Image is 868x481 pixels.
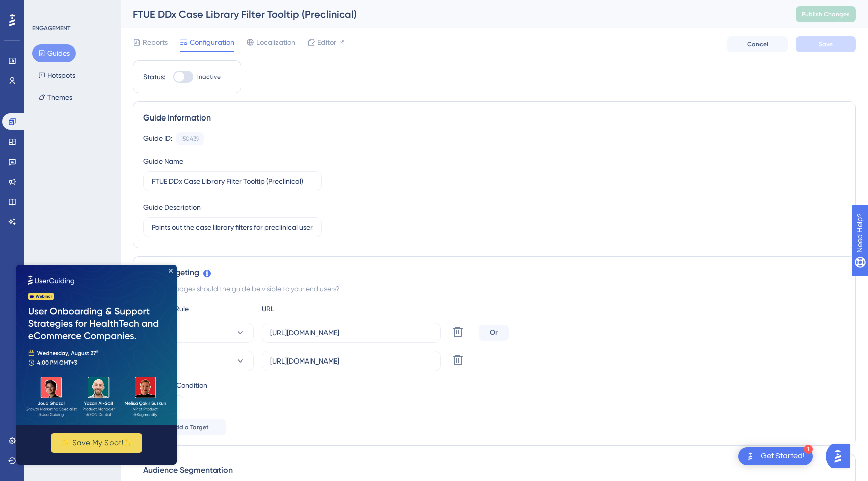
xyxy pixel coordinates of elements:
span: Configuration [190,36,234,48]
iframe: UserGuiding AI Assistant Launcher [826,441,856,471]
button: Hotspots [32,66,81,84]
span: Editor [317,36,336,48]
div: Close Preview [153,4,157,8]
img: launcher-image-alternative-text [744,450,756,462]
button: Add a Target [143,419,226,435]
button: equals [143,323,254,343]
div: Guide Name [143,155,183,167]
div: Or [479,325,509,341]
div: 1 [804,445,813,454]
div: Guide Information [143,112,845,124]
span: Need Help? [24,3,63,15]
button: Cancel [727,36,788,52]
div: ENGAGEMENT [32,24,70,32]
button: Themes [32,88,78,106]
span: Cancel [747,40,768,48]
input: yourwebsite.com/path [270,355,432,367]
span: Reports [143,36,168,48]
span: Publish Changes [802,10,850,18]
div: Guide ID: [143,132,172,145]
div: Guide Description [143,201,201,213]
span: Add a Target [171,423,209,431]
div: Open Get Started! checklist, remaining modules: 1 [738,447,813,465]
input: yourwebsite.com/path [270,327,432,338]
button: Save [796,36,856,52]
div: Choose A Rule [143,303,254,315]
div: Page Targeting [143,267,845,279]
input: Type your Guide’s Name here [152,176,313,187]
div: Get Started! [761,451,805,462]
button: ✨ Save My Spot!✨ [35,169,126,188]
span: Inactive [197,73,221,81]
div: 150439 [181,135,199,143]
span: Localization [256,36,295,48]
div: Audience Segmentation [143,464,845,476]
div: URL [262,303,372,315]
button: equals [143,351,254,371]
span: Save [819,40,833,48]
div: On which pages should the guide be visible to your end users? [143,283,845,295]
div: Targeting Condition [143,379,845,391]
input: Type your Guide’s Description here [152,222,313,233]
button: Guides [32,44,76,62]
div: Status: [143,71,165,83]
div: FTUE DDx Case Library Filter Tooltip (Preclinical) [133,7,771,21]
button: Publish Changes [796,6,856,22]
